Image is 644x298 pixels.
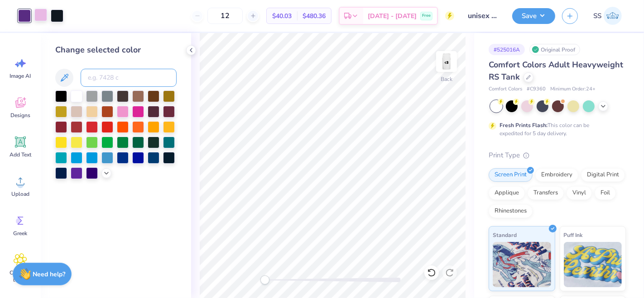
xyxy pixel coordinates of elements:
span: Minimum Order: 24 + [550,85,596,93]
span: [DATE] - [DATE] [368,11,417,21]
div: # 525016A [489,44,525,55]
span: Greek [14,230,28,237]
span: Upload [11,190,29,198]
div: Digital Print [581,168,625,182]
span: Standard [493,230,517,240]
div: Screen Print [489,168,533,182]
span: Designs [10,112,30,119]
img: Shashank S Sharma [604,7,622,25]
span: $40.03 [272,11,292,21]
div: Original Proof [529,44,580,55]
input: e.g. 7428 c [81,69,177,87]
div: Transfers [528,186,564,200]
div: Applique [489,186,525,200]
div: Vinyl [567,186,592,200]
a: SS [589,7,626,25]
span: # C9360 [527,85,546,93]
span: Free [422,13,431,19]
div: Back [441,75,452,83]
span: Comfort Colors [489,85,522,93]
span: $480.36 [303,11,326,21]
div: Print Type [489,150,626,161]
img: Back [437,52,456,71]
div: Accessibility label [260,275,269,284]
span: Image AI [10,72,31,80]
div: Foil [595,186,616,200]
input: – – [207,8,243,24]
input: Untitled Design [461,7,505,25]
strong: Need help? [33,270,66,279]
span: Add Text [10,151,31,158]
img: Standard [493,242,551,287]
div: Rhinestones [489,204,533,218]
button: Save [512,8,555,24]
div: This color can be expedited for 5 day delivery. [500,121,611,137]
strong: Fresh Prints Flash: [500,122,548,129]
span: Comfort Colors Adult Heavyweight RS Tank [489,59,623,82]
span: Puff Ink [564,230,583,240]
span: Clipart & logos [5,269,35,284]
div: Change selected color [55,44,177,56]
img: Puff Ink [564,242,622,287]
div: Embroidery [535,168,578,182]
span: SS [593,11,601,21]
